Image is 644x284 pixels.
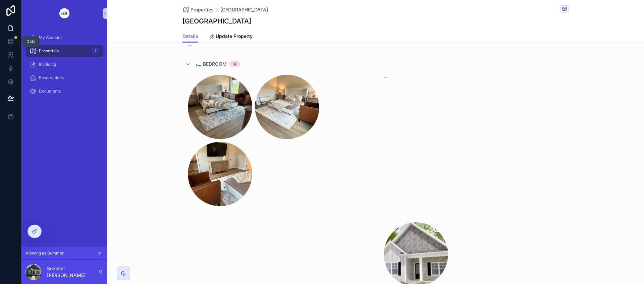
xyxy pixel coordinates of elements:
a: Properties1 [25,45,103,57]
span: Properties [39,48,59,54]
a: Details [182,30,198,43]
span: Reservations [39,75,64,80]
h1: [GEOGRAPHIC_DATA] [182,16,251,26]
p: Summer [PERSON_NAME] [47,265,98,279]
a: Invoicing [25,58,103,70]
span: -- [188,222,192,228]
div: scrollable content [21,27,107,106]
span: Invoicing [39,62,56,67]
a: Update Property [209,30,253,44]
span: Details [182,33,198,40]
a: Documents [25,85,103,97]
a: Reservations [25,72,103,84]
div: Data [26,39,36,44]
a: -- [182,37,373,53]
span: My Account [39,35,62,40]
span: Properties [191,6,214,13]
a: [GEOGRAPHIC_DATA] [220,6,268,13]
div: 4 [233,61,236,67]
a: My Account [25,32,103,44]
span: 🛏️ Bedroom [196,61,227,67]
span: Viewing as Summer [25,250,64,256]
a: Properties [182,6,214,13]
a: -- [378,69,569,212]
span: -- [384,75,388,80]
span: -- [188,43,192,48]
div: 1 [91,47,99,55]
img: App logo [54,8,75,19]
span: Update Property [216,33,253,40]
span: Documents [39,89,61,94]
